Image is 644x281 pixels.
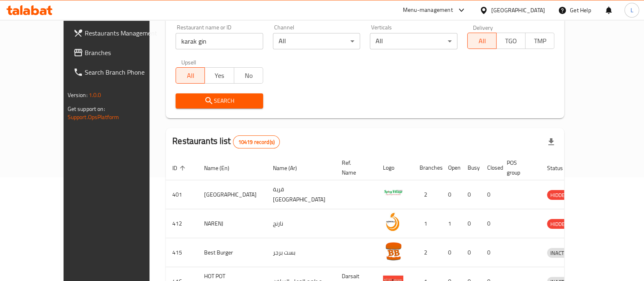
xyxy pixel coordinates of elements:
[67,43,171,62] a: Branches
[461,238,481,267] td: 0
[496,33,525,49] button: TGO
[179,70,202,82] span: All
[67,23,171,43] a: Restaurants Management
[547,248,575,258] span: INACTIVE
[461,155,481,180] th: Busy
[383,183,403,203] img: Spicy Village
[541,132,561,152] div: Export file
[442,209,461,238] td: 1
[413,209,442,238] td: 1
[467,33,497,49] button: All
[547,219,571,229] span: HIDDEN
[442,180,461,209] td: 0
[237,70,260,82] span: No
[413,238,442,267] td: 2
[481,155,500,180] th: Closed
[547,219,571,229] div: HIDDEN
[370,33,457,49] div: All
[85,67,165,77] span: Search Branch Phone
[204,67,234,84] button: Yes
[182,96,257,106] span: Search
[547,163,574,173] span: Status
[481,209,500,238] td: 0
[442,155,461,180] th: Open
[67,62,171,82] a: Search Branch Phone
[204,163,240,173] span: Name (En)
[481,238,500,267] td: 0
[376,155,413,180] th: Logo
[233,135,280,148] div: Total records count
[85,28,165,38] span: Restaurants Management
[166,209,198,238] td: 412
[273,33,360,49] div: All
[442,238,461,267] td: 0
[233,138,279,146] span: 10419 record(s)
[529,35,551,47] span: TMP
[413,180,442,209] td: 2
[198,209,266,238] td: NARENJ
[383,241,403,261] img: Best Burger
[198,180,266,209] td: [GEOGRAPHIC_DATA]
[547,190,571,200] div: HIDDEN
[471,35,493,47] span: All
[176,67,205,84] button: All
[266,180,335,209] td: قرية [GEOGRAPHIC_DATA]
[500,35,522,47] span: TGO
[85,48,165,58] span: Branches
[413,155,442,180] th: Branches
[198,238,266,267] td: Best Burger
[383,212,403,232] img: NARENJ
[266,238,335,267] td: بست برجر
[266,209,335,238] td: نارنج
[166,180,198,209] td: 401
[547,190,571,200] span: HIDDEN
[473,24,493,30] label: Delivery
[172,135,280,148] h2: Restaurants list
[507,158,531,177] span: POS group
[273,163,308,173] span: Name (Ar)
[89,90,101,100] span: 1.0.0
[68,112,119,122] a: Support.OpsPlatform
[461,180,481,209] td: 0
[630,6,633,15] span: L
[208,70,231,82] span: Yes
[166,238,198,267] td: 415
[525,33,554,49] button: TMP
[176,93,263,108] button: Search
[342,158,367,177] span: Ref. Name
[181,59,196,65] label: Upsell
[68,90,88,100] span: Version:
[234,67,263,84] button: No
[172,163,188,173] span: ID
[68,104,105,114] span: Get support on:
[403,5,453,15] div: Menu-management
[491,6,545,15] div: [GEOGRAPHIC_DATA]
[461,209,481,238] td: 0
[176,33,263,49] input: Search for restaurant name or ID..
[481,180,500,209] td: 0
